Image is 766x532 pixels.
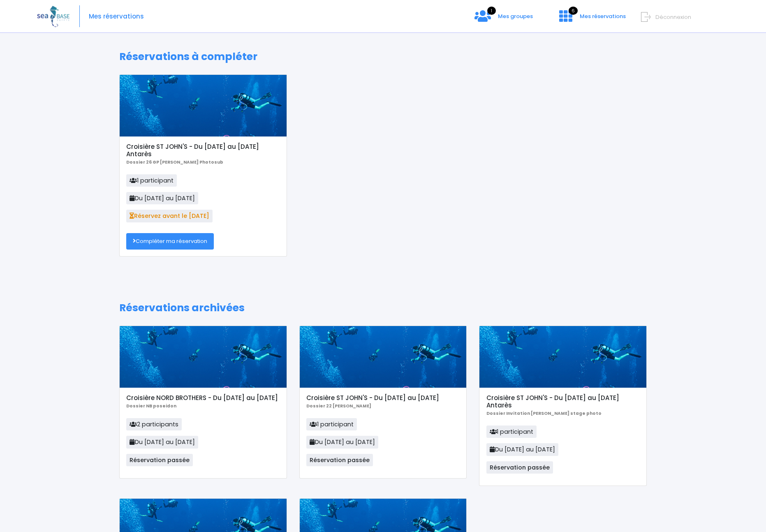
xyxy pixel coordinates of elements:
h1: Réservations à compléter [119,51,647,63]
span: Réservation passée [486,461,553,474]
span: 1 [487,7,496,15]
span: Réservez avant le [DATE] [126,210,213,222]
span: 1 participant [486,426,537,438]
b: Dossier 26 GP [PERSON_NAME] Photosub [126,159,223,165]
span: Déconnexion [655,13,691,21]
h5: Croisière ST JOHN'S - Du [DATE] au [DATE] Antarès [486,394,640,409]
span: Du [DATE] au [DATE] [126,192,198,204]
h5: Croisière ST JOHN'S - Du [DATE] au [DATE] Antarès [126,143,280,158]
b: Dossier 22 [PERSON_NAME] [306,403,371,409]
span: 6 [569,7,578,15]
span: 1 participant [126,174,177,187]
span: Du [DATE] au [DATE] [486,443,558,456]
span: 1 participant [306,418,357,430]
h5: Croisière NORD BROTHERS - Du [DATE] au [DATE] [126,394,280,402]
a: 6 Mes réservations [553,15,631,23]
h1: Réservations archivées [119,302,647,314]
b: Dossier NB poseidon [126,403,176,409]
span: 2 participants [126,418,182,430]
a: Compléter ma réservation [126,233,214,250]
span: Mes réservations [580,12,626,20]
h5: Croisière ST JOHN'S - Du [DATE] au [DATE] [306,394,460,402]
b: Dossier Invitation [PERSON_NAME] stage photo [486,410,602,416]
span: Réservation passée [306,454,373,466]
span: Réservation passée [126,454,193,466]
span: Mes groupes [498,12,533,20]
span: Du [DATE] au [DATE] [126,436,198,448]
a: 1 Mes groupes [468,15,539,23]
span: Du [DATE] au [DATE] [306,436,378,448]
